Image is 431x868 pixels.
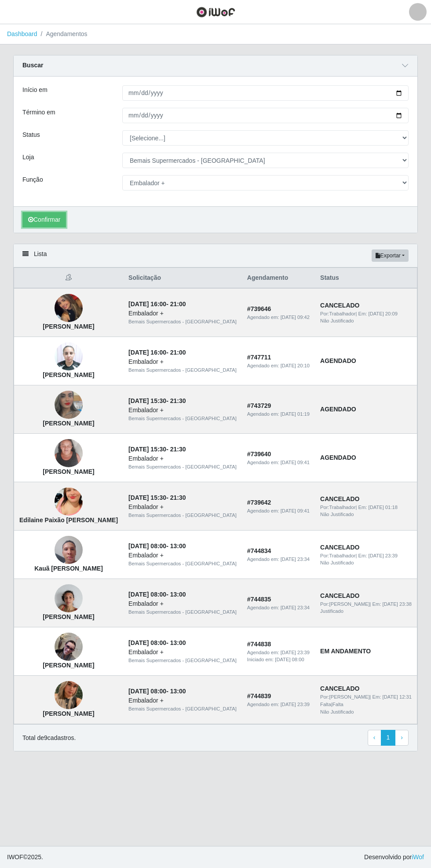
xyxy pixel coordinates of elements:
strong: Kauã [PERSON_NAME] [34,565,103,572]
div: Iniciado em: [247,656,310,663]
input: 00/00/0000 [122,108,409,123]
div: Embalador + [128,599,237,608]
div: Agendado em: [247,507,310,515]
time: 21:30 [170,494,186,501]
strong: - [128,639,186,646]
strong: # 744839 [247,692,271,700]
strong: AGENDADO [320,454,356,461]
time: 13:00 [170,639,186,646]
div: | Falta [320,701,412,708]
strong: [PERSON_NAME] [43,468,94,475]
label: Início em [22,85,47,95]
div: Agendado em: [247,701,310,708]
time: 13:00 [170,688,186,695]
strong: [PERSON_NAME] [43,323,94,330]
a: 1 [381,730,396,746]
p: Total de 9 cadastros. [22,733,76,743]
th: Solicitação [123,268,242,289]
time: [DATE] 15:30 [128,494,166,501]
div: Bemais Supermercados - [GEOGRAPHIC_DATA] [128,657,237,664]
span: Desenvolvido por [364,853,424,862]
strong: - [128,300,186,308]
strong: - [128,349,186,356]
strong: Buscar [22,62,43,69]
time: 21:00 [170,349,186,356]
a: Next [395,730,409,746]
div: Justificado [320,608,412,615]
button: Exportar [372,249,409,262]
div: Bemais Supermercados - [GEOGRAPHIC_DATA] [128,560,237,568]
strong: EM ANDAMENTO [320,648,371,655]
strong: - [128,446,186,453]
time: [DATE] 16:00 [128,300,166,308]
div: Bemais Supermercados - [GEOGRAPHIC_DATA] [128,463,237,471]
img: Bianca Rodrigues da Silva [55,580,83,617]
time: [DATE] 23:39 [281,650,310,655]
a: Dashboard [7,30,37,37]
span: © 2025 . [7,853,43,862]
div: Embalador + [128,406,237,415]
strong: Edilaine Paixão [PERSON_NAME] [19,516,118,524]
img: Kauã Rick Correia da Silva [55,531,83,569]
div: Embalador + [128,309,237,318]
div: Bemais Supermercados - [GEOGRAPHIC_DATA] [128,318,237,326]
time: [DATE] 09:41 [281,460,310,465]
strong: - [128,542,186,549]
strong: - [128,494,186,501]
span: Por: Trabalhador [320,311,355,316]
strong: # 747711 [247,354,271,361]
time: [DATE] 23:34 [281,557,310,562]
span: Por: Trabalhador [320,553,355,558]
time: [DATE] 15:30 [128,446,166,453]
strong: CANCELADO [320,302,359,309]
div: Embalador + [128,696,237,705]
strong: [PERSON_NAME] [43,371,94,378]
span: ‹ [373,734,376,741]
strong: - [128,688,186,695]
strong: AGENDADO [320,406,356,413]
time: [DATE] 01:18 [369,505,398,510]
strong: # 739646 [247,305,271,312]
div: Bemais Supermercados - [GEOGRAPHIC_DATA] [128,608,237,616]
button: Confirmar [22,212,66,227]
div: Agendado em: [247,556,310,563]
img: Rafaella Morais da Costa [55,670,83,721]
span: Por: [PERSON_NAME] [320,601,370,607]
strong: [PERSON_NAME] [43,662,94,669]
time: 21:30 [170,397,186,404]
strong: - [128,591,186,598]
input: 00/00/0000 [122,85,409,101]
div: Não Justificado [320,317,412,325]
label: Função [22,175,43,184]
label: Status [22,130,40,139]
span: Por: [PERSON_NAME] [320,694,370,700]
time: [DATE] 01:19 [281,411,310,417]
div: Embalador + [128,551,237,560]
img: Edilaine Paixão Da Silva [55,477,83,527]
strong: CANCELADO [320,544,359,551]
div: Embalador + [128,357,237,366]
li: Agendamentos [37,29,88,39]
img: CoreUI Logo [196,7,235,18]
div: | Em: [320,552,412,560]
div: | Em: [320,601,412,608]
a: iWof [412,853,424,861]
span: › [401,734,403,741]
strong: - [128,397,186,404]
time: 13:00 [170,542,186,549]
strong: [PERSON_NAME] [43,710,94,717]
time: [DATE] 20:10 [281,363,310,368]
div: Agendado em: [247,314,310,321]
nav: pagination [368,730,409,746]
time: [DATE] 09:42 [281,315,310,320]
div: | Em: [320,310,412,318]
time: [DATE] 08:00 [275,657,304,662]
div: Bemais Supermercados - [GEOGRAPHIC_DATA] [128,705,237,713]
strong: AGENDADO [320,357,356,364]
img: Paula Manaises dos Santos Silva [55,338,83,375]
label: Loja [22,153,34,162]
time: [DATE] 23:39 [369,553,398,558]
div: Agendado em: [247,410,310,418]
div: Agendado em: [247,362,310,370]
div: Embalador + [128,502,237,512]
